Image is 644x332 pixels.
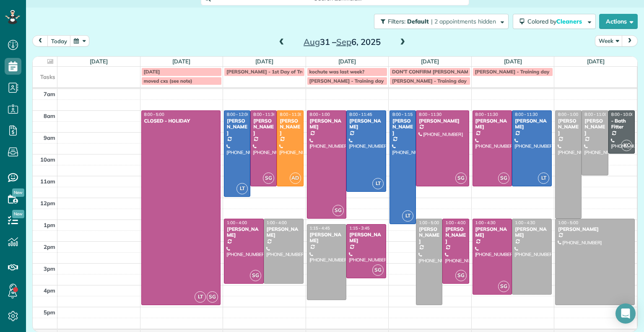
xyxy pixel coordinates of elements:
span: SG [498,173,509,184]
div: [PERSON_NAME] [558,226,632,232]
div: [PERSON_NAME] [253,118,274,136]
span: SG [332,205,344,216]
span: SG [498,281,509,292]
span: kochute was last week? [309,68,365,75]
button: Week [595,35,623,47]
a: [DATE] [421,58,439,65]
span: 1:00 - 4:00 [227,220,247,225]
div: [PERSON_NAME] [309,118,344,130]
button: Actions [599,14,638,29]
a: [DATE] [90,58,108,65]
div: [PERSON_NAME] [279,118,301,136]
span: moved cxs (see note) [144,78,192,84]
span: Default [407,18,429,25]
span: 8:00 - 5:00 [144,112,164,117]
span: [PERSON_NAME] - Training day [309,78,384,84]
button: prev [32,35,48,47]
span: 1:00 - 4:30 [475,220,496,225]
span: 1:15 - 3:45 [349,225,369,231]
span: 8:00 - 11:30 [475,112,498,117]
span: 1:00 - 4:00 [445,220,465,225]
span: 5pm [44,309,55,316]
span: 8am [44,112,55,119]
span: Aug [304,37,320,47]
div: [PERSON_NAME] [475,118,510,130]
div: Open Intercom Messenger [615,303,636,324]
button: Filters: Default | 2 appointments hidden [374,14,509,29]
span: SG [455,173,467,184]
span: 10am [40,156,55,163]
div: [PERSON_NAME] [584,118,605,136]
div: [PERSON_NAME] [226,118,248,136]
a: [DATE] [587,58,605,65]
span: New [12,188,24,197]
span: SG [263,173,274,184]
span: 1:00 - 5:00 [558,220,578,225]
span: LT [402,210,413,222]
button: Colored byCleaners [513,14,596,29]
div: [PERSON_NAME] [349,232,384,244]
span: 1pm [44,222,55,228]
span: Sep [336,37,351,47]
span: SG [372,264,384,276]
a: [DATE] [338,58,356,65]
span: [PERSON_NAME] - Training day [475,68,550,75]
a: [DATE] [255,58,273,65]
span: 8:00 - 10:00 [611,112,634,117]
span: 8:00 - 1:15 [392,112,413,117]
span: 7am [44,91,55,97]
span: Colored by [527,18,585,25]
div: [PERSON_NAME] [445,226,466,244]
span: [PERSON_NAME] - Training day [392,78,467,84]
span: SG [250,270,261,281]
span: [DATE] [144,68,160,75]
div: [PERSON_NAME] [226,226,261,238]
span: LT [538,173,549,184]
span: 8:00 - 11:30 [253,112,276,117]
span: SG [455,270,467,281]
span: 12pm [40,200,55,207]
button: next [622,35,638,47]
span: | 2 appointments hidden [431,18,496,25]
a: Filters: Default | 2 appointments hidden [370,14,509,29]
div: CLOSED - HOLIDAY [144,118,218,124]
span: New [12,210,24,218]
div: [PERSON_NAME] [309,232,344,244]
span: 8:00 - 12:00 [227,112,249,117]
div: [PERSON_NAME] [392,118,413,136]
div: [PERSON_NAME] [514,118,549,130]
span: 3pm [44,265,55,272]
a: [DATE] [504,58,522,65]
button: today [47,35,71,47]
span: 2pm [44,243,55,250]
span: 8:00 - 11:30 [280,112,302,117]
div: [PERSON_NAME] [514,226,549,238]
div: [PERSON_NAME] [558,118,579,136]
span: AD [290,173,301,184]
span: [PERSON_NAME] - 1st Day of Training [226,68,316,75]
span: SG [207,291,218,303]
span: 1:00 - 4:30 [515,220,535,225]
span: 1:15 - 4:45 [310,225,330,231]
span: LT [372,178,384,189]
div: [PERSON_NAME] [418,226,440,244]
div: [PERSON_NAME] [475,226,510,238]
span: 8:00 - 1:00 [558,112,578,117]
span: 4pm [44,287,55,294]
span: 9am [44,134,55,141]
a: [DATE] [172,58,190,65]
span: DON'T CONFIRM [PERSON_NAME] - NEED [PERSON_NAME] [392,68,533,75]
span: 8:00 - 1:00 [310,112,330,117]
div: [PERSON_NAME] [418,118,466,124]
span: LT [236,183,248,194]
span: Filters: [388,18,405,25]
span: 1:00 - 5:00 [419,220,439,225]
span: KC [621,140,632,151]
h2: 31 – 6, 2025 [290,37,395,47]
span: 8:00 - 11:30 [419,112,441,117]
span: 8:00 - 11:30 [515,112,538,117]
span: 8:00 - 11:45 [349,112,372,117]
span: 11am [40,178,55,185]
div: - Bath Fitter [611,118,632,130]
span: LT [195,291,206,303]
